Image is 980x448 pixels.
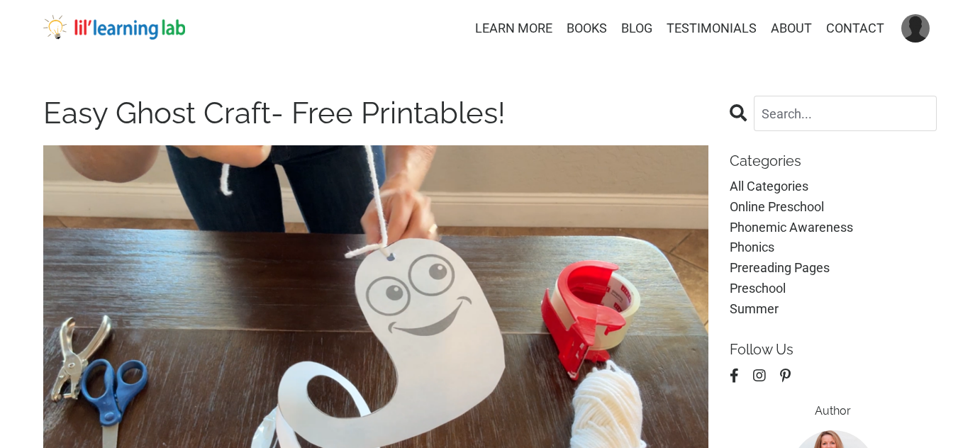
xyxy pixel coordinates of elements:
img: User Avatar [901,14,930,43]
a: LEARN MORE [475,18,552,39]
a: phonics [730,237,937,258]
a: ABOUT [771,18,812,39]
a: preschool [730,279,937,299]
input: Search... [754,96,937,131]
a: prereading pages [730,258,937,279]
h6: Author [730,404,937,418]
a: summer [730,299,937,320]
a: BOOKS [567,18,607,39]
a: online preschool [730,197,937,218]
img: lil' learning lab [43,15,185,40]
a: BLOG [621,18,652,39]
a: phonemic awareness [730,218,937,238]
a: CONTACT [826,18,884,39]
p: Follow Us [730,341,937,358]
h1: Easy Ghost Craft- Free Printables! [43,96,708,131]
a: TESTIMONIALS [667,18,757,39]
p: Categories [730,152,937,169]
a: All Categories [730,177,937,197]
